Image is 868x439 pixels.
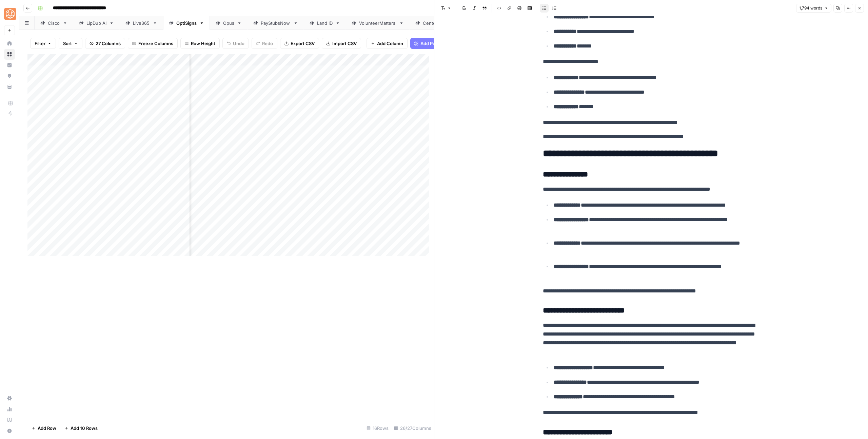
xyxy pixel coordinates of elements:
span: Add Power Agent [420,40,457,47]
div: PayStubsNow [261,20,291,26]
div: LipDub AI [86,20,106,26]
a: Opportunities [4,71,15,81]
a: Home [4,38,15,49]
span: Freeze Columns [138,40,173,47]
a: Live365 [120,16,163,30]
div: 26/27 Columns [391,423,434,434]
div: VolunteerMatters [359,20,396,26]
span: 27 Columns [96,40,121,47]
a: Insights [4,60,15,71]
a: Settings [4,393,15,404]
span: Filter [35,40,45,47]
div: Opus [223,20,234,26]
a: Learning Hub [4,415,15,425]
span: Add 10 Rows [71,425,98,432]
button: Add 10 Rows [60,423,102,434]
div: 16 Rows [364,423,391,434]
a: Land ID [304,16,346,30]
button: Help + Support [4,425,15,436]
a: Centerbase [410,16,461,30]
button: Add Column [367,38,408,49]
button: Add Power Agent [410,38,461,49]
a: LipDub AI [73,16,120,30]
a: VolunteerMatters [346,16,410,30]
button: Redo [252,38,277,49]
div: Live365 [133,20,150,26]
a: Opus [210,16,248,30]
span: Add Column [377,40,403,47]
a: Browse [4,49,15,60]
a: Usage [4,404,15,415]
div: Centerbase [423,20,448,26]
button: Workspace: SimpleTiger [4,5,15,22]
a: OptiSigns [163,16,210,30]
button: Add Row [27,423,60,434]
div: Land ID [317,20,333,26]
span: Undo [233,40,244,47]
span: 1,794 words [799,5,822,11]
a: Your Data [4,81,15,92]
button: 27 Columns [85,38,125,49]
button: Sort [59,38,82,49]
a: PayStubsNow [248,16,304,30]
button: Row Height [180,38,220,49]
div: Cisco [48,20,60,26]
span: Sort [63,40,72,47]
img: SimpleTiger Logo [4,8,16,20]
span: Add Row [38,425,56,432]
span: Export CSV [291,40,315,47]
button: Freeze Columns [128,38,178,49]
a: Cisco [35,16,73,30]
span: Redo [262,40,273,47]
span: Row Height [191,40,215,47]
button: Import CSV [322,38,361,49]
button: 1,794 words [796,4,831,13]
button: Filter [30,38,56,49]
button: Export CSV [280,38,319,49]
span: Import CSV [332,40,357,47]
button: Undo [222,38,249,49]
div: OptiSigns [176,20,197,26]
